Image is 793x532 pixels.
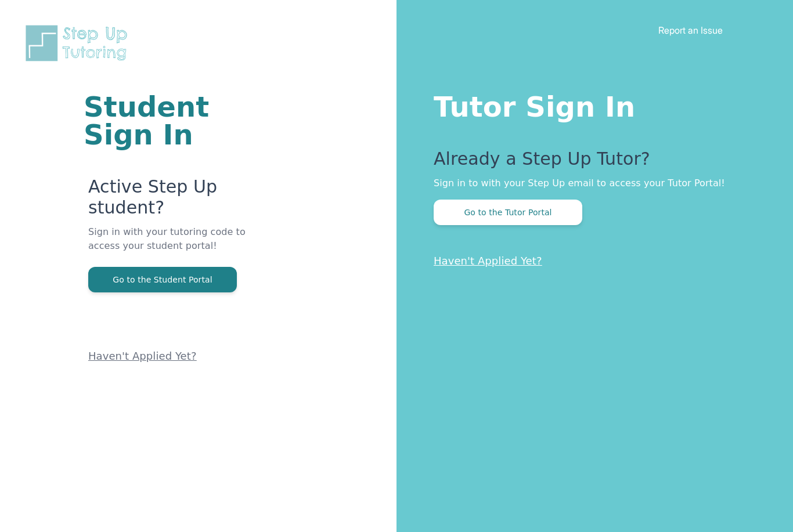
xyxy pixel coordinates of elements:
[434,176,747,190] p: Sign in to with your Step Up email to access your Tutor Portal!
[84,93,257,149] h1: Student Sign In
[88,350,197,362] a: Haven't Applied Yet?
[658,24,723,36] a: Report an Issue
[434,88,747,121] h1: Tutor Sign In
[434,255,542,267] a: Haven't Applied Yet?
[88,225,257,267] p: Sign in with your tutoring code to access your student portal!
[434,200,582,225] button: Go to the Tutor Portal
[88,274,237,285] a: Go to the Student Portal
[88,176,257,225] p: Active Step Up student?
[434,149,747,176] p: Already a Step Up Tutor?
[88,267,237,292] button: Go to the Student Portal
[23,23,135,63] img: Step Up Tutoring horizontal logo
[434,207,582,218] a: Go to the Tutor Portal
